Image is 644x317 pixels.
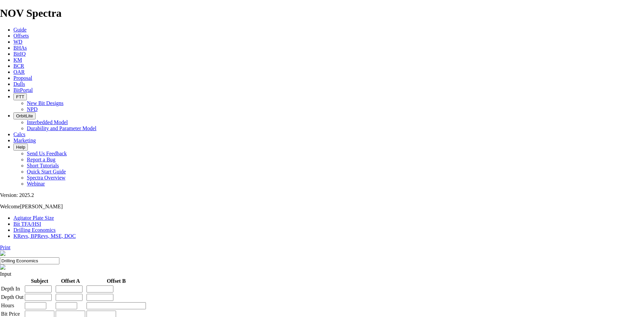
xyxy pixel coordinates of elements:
[16,145,25,150] span: Help
[16,94,24,99] span: FTT
[13,51,25,57] a: BitIQ
[13,39,22,45] a: WD
[13,138,36,143] a: Marketing
[13,81,25,87] a: Dulls
[13,112,36,119] button: OrbitLite
[27,119,68,125] a: Interbedded Model
[13,33,29,39] a: Offsets
[13,93,27,100] button: FTT
[1,285,24,293] td: Depth In
[13,75,32,81] a: Proposal
[13,233,76,239] a: KRevs, BPRevs, MSE, DOC
[13,63,24,69] a: BCR
[55,278,86,284] th: Offset A
[27,125,97,131] a: Durability and Parameter Model
[13,57,22,63] a: KM
[27,157,55,162] a: Report a Bug
[1,294,24,301] td: Depth Out
[20,204,63,209] span: [PERSON_NAME]
[27,100,63,106] a: New Bit Designs
[27,151,67,156] a: Send Us Feedback
[86,278,146,284] th: Offset B
[27,163,59,168] a: Short Tutorials
[13,215,54,221] a: Agitator Plate Size
[27,169,66,174] a: Quick Start Guide
[13,131,25,137] a: Calcs
[1,302,24,310] td: Hours
[13,27,26,33] a: Guide
[16,113,33,118] span: OrbitLite
[13,69,25,75] a: OAR
[13,144,28,151] button: Help
[13,221,41,227] a: Bit TFA/HSI
[27,181,45,187] a: Webinar
[27,175,65,180] a: Spectra Overview
[27,106,38,112] a: NPD
[24,278,55,284] th: Subject
[13,87,33,93] a: BitPortal
[13,45,27,51] a: BHAs
[13,227,56,233] a: Drilling Economics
